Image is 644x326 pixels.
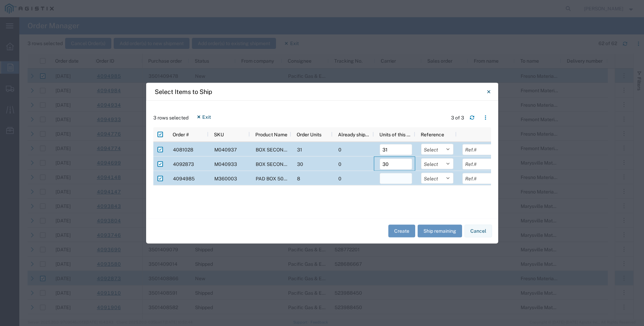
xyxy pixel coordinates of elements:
[214,147,237,152] span: M040937
[214,176,237,181] span: M360003
[297,176,300,181] span: 8
[173,132,189,137] span: Order #
[297,161,303,167] span: 30
[153,114,188,121] span: 3 rows selected
[173,147,193,152] span: 4081028
[462,144,495,155] input: Ref.#
[256,161,345,167] span: BOX SECONDARY 13" X 24" X 18" DEEP
[338,161,341,167] span: 0
[256,147,341,152] span: BOX SECONDARY 17"X30"X26" DEEP
[462,158,495,169] input: Ref.#
[451,114,464,121] div: 3 of 3
[462,173,495,184] input: Ref.#
[297,132,321,137] span: Order Units
[467,112,478,123] button: Refresh table
[173,176,195,181] span: 4094985
[173,161,194,167] span: 4092873
[418,225,462,238] button: Ship remaining
[214,132,224,137] span: SKU
[482,85,496,98] button: Close
[256,176,344,181] span: PAD BOX 50" X 52" X 18" 3-WIRE XFMR
[388,225,415,238] button: Create
[421,132,444,137] span: Reference
[379,132,412,137] span: Units of this shipment
[191,111,217,122] button: Exit
[155,87,212,96] h4: Select Items to Ship
[338,147,341,152] span: 0
[255,132,287,137] span: Product Name
[464,225,492,238] button: Cancel
[338,132,371,137] span: Already shipped
[338,176,341,181] span: 0
[297,147,302,152] span: 31
[214,161,237,167] span: M040933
